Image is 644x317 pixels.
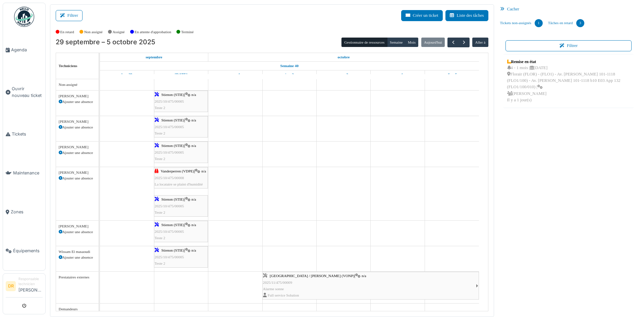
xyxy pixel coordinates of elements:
[263,273,476,299] div: |
[59,93,96,99] div: [PERSON_NAME]
[279,62,300,70] a: Semaine 40
[263,287,284,291] span: Alarme sonne
[155,255,184,259] span: 2025/10/475/00005
[155,229,184,233] span: 2025/10/475/00005
[505,57,632,105] a: Remise en état 4 - 1 mois |[DATE] Florair (FLOR) - (FLO1) - Av. [PERSON_NAME] 101-1118 (FLO1/100)...
[14,7,34,27] img: Badge_color-CXgf-gQk.svg
[56,38,155,46] h2: 29 septembre – 5 octobre 2025
[18,276,43,296] li: [PERSON_NAME]
[59,144,96,150] div: [PERSON_NAME]
[59,255,96,260] div: Ajouter une absence
[120,70,134,79] a: 29 septembre 2025
[113,29,125,35] label: Assigné
[155,222,207,241] div: |
[3,154,45,193] a: Maintenance
[59,175,96,181] div: Ajouter une absence
[59,274,96,280] div: Prestataires externes
[155,157,165,161] span: Teste 2
[3,193,45,231] a: Zones
[341,38,387,47] button: Gestionnaire de ressources
[144,53,164,61] a: 29 septembre 2025
[192,144,196,148] span: n/a
[59,119,96,124] div: [PERSON_NAME]
[3,231,45,270] a: Équipements
[362,274,366,278] span: n/a
[337,70,350,79] a: 3 octobre 2025
[161,118,184,122] span: Stienon (STIE)
[59,64,77,68] span: Techniciens
[59,223,96,229] div: [PERSON_NAME]
[336,53,352,61] a: 1 octobre 2025
[505,40,632,51] button: Filtrer
[421,38,445,47] button: Aujourd'hui
[283,70,296,79] a: 2 octobre 2025
[497,14,545,32] a: Tickets non-assignés
[59,82,96,88] div: Non-assigné
[161,169,194,173] span: Vanderperren (VDPE)
[155,168,207,188] div: |
[270,274,354,278] span: [GEOGRAPHIC_DATA] / [PERSON_NAME] (VONP)
[192,223,196,227] span: n/a
[155,106,165,110] span: Teste 2
[445,70,459,79] a: 5 octobre 2025
[161,223,184,227] span: Stienon (STIE)
[56,10,83,21] button: Filtrer
[268,293,299,297] span: Full service Solution
[155,182,203,186] span: La locataire se plaint d'humidité
[155,210,165,214] span: Teste 2
[59,124,96,130] div: Ajouter une absence
[6,281,16,291] li: DR
[576,19,584,27] div: 3
[155,131,165,135] span: Teste 2
[391,70,404,79] a: 4 octobre 2025
[59,150,96,156] div: Ajouter une absence
[59,249,96,255] div: Wissam El masaoudi
[161,144,184,148] span: Stienon (STIE)
[545,14,587,32] a: Tâches en retard
[155,261,165,265] span: Teste 2
[201,169,206,173] span: n/a
[161,248,184,252] span: Stienon (STIE)
[11,47,43,53] span: Agenda
[161,197,184,201] span: Stienon (STIE)
[135,29,171,35] label: En attente d'approbation
[161,93,184,97] span: Stienon (STIE)
[155,125,184,129] span: 2025/10/475/00005
[155,92,207,111] div: |
[6,276,43,298] a: DR Responsable technicien[PERSON_NAME]
[181,29,194,35] label: Terminé
[60,29,74,35] label: En retard
[497,4,640,14] div: Cacher
[59,99,96,105] div: Ajouter une absence
[507,59,630,65] div: Remise en état
[507,65,630,103] div: 4 - 1 mois | [DATE] Florair (FLOR) - (FLO1) - Av. [PERSON_NAME] 101-1118 (FLO1/100) - Av. [PERSON...
[401,10,443,21] button: Créer un ticket
[84,29,103,35] label: Non assigné
[3,69,45,115] a: Ouvrir nouveau ticket
[11,209,43,215] span: Zones
[59,306,96,312] div: Demandeurs
[472,38,488,47] button: Aller à
[387,38,406,47] button: Semaine
[3,115,45,154] a: Tickets
[192,118,196,122] span: n/a
[535,19,543,27] div: 1
[13,170,43,176] span: Maintenance
[459,38,470,47] button: Suivant
[12,86,43,98] span: Ouvrir nouveau ticket
[155,143,207,162] div: |
[155,196,207,216] div: |
[59,170,96,175] div: [PERSON_NAME]
[445,10,488,21] button: Liste des tâches
[3,31,45,69] a: Agenda
[192,197,196,201] span: n/a
[155,236,165,240] span: Teste 2
[155,150,184,154] span: 2025/10/475/00005
[155,247,207,267] div: |
[155,117,207,137] div: |
[192,248,196,252] span: n/a
[155,99,184,103] span: 2025/10/475/00005
[155,176,184,180] span: 2025/10/475/00008
[13,248,43,254] span: Équipements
